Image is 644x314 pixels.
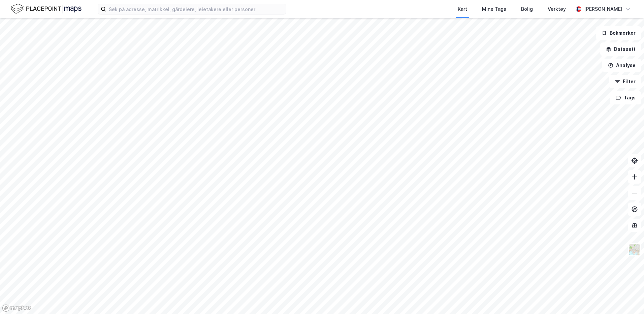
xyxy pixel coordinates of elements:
[610,282,644,314] div: Kontrollprogram for chat
[458,5,467,13] div: Kart
[106,4,286,14] input: Søk på adresse, matrikkel, gårdeiere, leietakere eller personer
[610,282,644,314] iframe: Chat Widget
[11,3,82,15] img: logo.f888ab2527a4732fd821a326f86c7f29.svg
[548,5,566,13] div: Verktøy
[482,5,506,13] div: Mine Tags
[521,5,533,13] div: Bolig
[584,5,622,13] div: [PERSON_NAME]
